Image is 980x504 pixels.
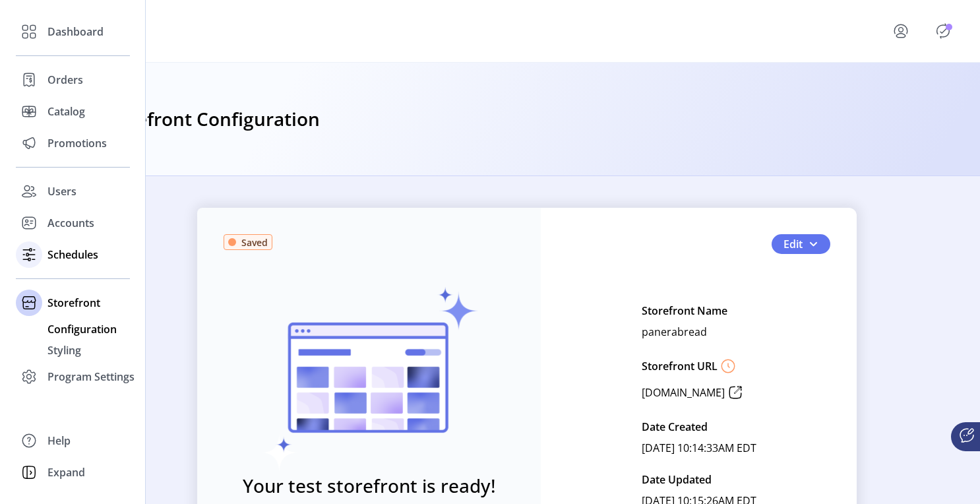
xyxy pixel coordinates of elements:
h3: Your test storefront is ready! [243,472,496,499]
span: Storefront [47,295,100,311]
p: Date Created [642,416,708,437]
span: Promotions [47,135,107,151]
span: Help [47,433,71,449]
button: menu [874,15,933,47]
p: Storefront Name [642,300,727,321]
p: panerabread [642,321,707,342]
span: Users [47,183,77,199]
span: Schedules [47,247,98,263]
p: [DATE] 10:14:33AM EDT [642,437,756,458]
p: Storefront URL [642,358,718,374]
span: Configuration [47,321,117,337]
p: Date Updated [642,469,712,490]
span: Program Settings [47,369,135,385]
span: Accounts [47,215,94,231]
span: Saved [241,236,268,249]
span: Expand [47,464,85,480]
button: Edit [772,234,830,254]
p: [DOMAIN_NAME] [642,385,725,400]
span: Edit [783,236,803,252]
span: Orders [47,72,83,88]
span: Styling [47,342,81,358]
span: Dashboard [47,24,104,40]
h3: Storefront Configuration [100,105,320,134]
span: Catalog [47,104,85,119]
button: Publisher Panel [933,20,954,42]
